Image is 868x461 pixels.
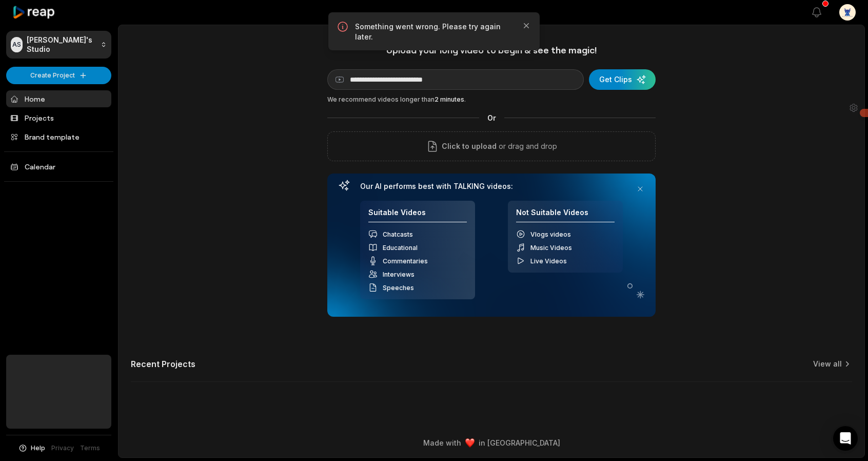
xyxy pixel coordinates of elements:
[327,95,656,104] div: We recommend videos longer than .
[383,284,414,292] span: Speeches
[435,95,464,103] span: 2 minutes
[6,90,111,107] a: Home
[327,44,656,56] h1: Upload your long video to begin & see the magic!
[51,444,74,453] a: Privacy
[6,109,111,126] a: Projects
[80,444,100,453] a: Terms
[131,359,195,369] h2: Recent Projects
[6,67,111,84] button: Create Project
[11,37,23,52] div: AS
[497,140,557,152] p: or drag and drop
[383,257,428,265] span: Commentaries
[383,230,413,238] span: Chatcasts
[442,140,497,152] span: Click to upload
[360,182,623,191] h3: Our AI performs best with TALKING videos:
[368,208,467,223] h4: Suitable Videos
[465,438,475,448] img: heart emoji
[31,444,45,453] span: Help
[128,437,855,448] div: Made with in [GEOGRAPHIC_DATA]
[355,22,513,42] p: Something went wrong. Please try again later.
[833,426,858,451] div: Open Intercom Messenger
[530,257,567,265] span: Live Videos
[530,244,572,252] span: Music Videos
[383,271,415,278] span: Interviews
[516,208,615,223] h4: Not Suitable Videos
[479,112,504,123] span: Or
[813,359,842,369] a: View all
[530,230,571,238] span: Vlogs videos
[383,244,418,252] span: Educational
[589,69,656,90] button: Get Clips
[6,128,111,145] a: Brand template
[18,444,45,453] button: Help
[27,35,96,54] p: [PERSON_NAME]'s Studio
[6,158,111,175] a: Calendar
